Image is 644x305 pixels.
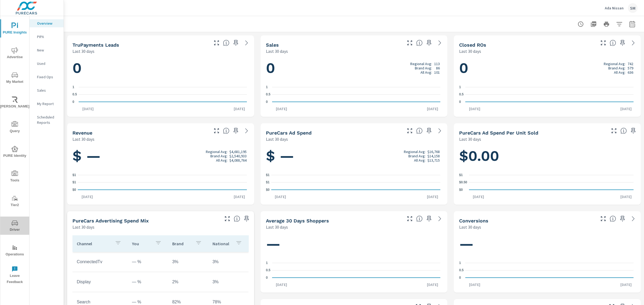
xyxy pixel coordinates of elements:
span: Save this to your personalized report [425,214,433,223]
p: New [37,47,59,53]
p: Brand Avg: [608,66,625,70]
p: Fixed Ops [37,74,59,80]
p: Regional Avg: [404,150,426,154]
p: Regional Avg: [604,62,625,66]
div: SM [628,3,638,13]
a: See more details in report [242,39,251,47]
a: See more details in report [629,39,638,47]
a: See more details in report [629,214,638,223]
button: Print Report [601,19,612,29]
button: Make Fullscreen [405,39,414,47]
span: Save this to your personalized report [425,39,433,47]
button: Make Fullscreen [599,214,608,223]
text: 1 [72,85,74,89]
p: Brand Avg: [210,154,228,158]
text: 1 [459,85,461,89]
p: 636 [628,70,633,75]
h5: Revenue [72,130,92,136]
span: My Market [2,72,28,85]
td: 3% [208,255,248,269]
h5: Conversions [459,218,488,224]
p: 101 [434,70,440,75]
text: 0 [459,100,461,104]
button: Make Fullscreen [405,214,414,223]
div: Sales [30,86,64,94]
button: Apply Filters [614,19,625,29]
div: Used [30,59,64,68]
h1: 0 [266,59,442,77]
p: Last 30 days [266,224,288,230]
p: Last 30 days [72,48,94,54]
button: Make Fullscreen [405,127,414,135]
span: Number of vehicles sold by the dealership over the selected date range. [Source: This data is sou... [416,40,423,46]
h5: Sales [266,42,279,48]
span: Leave Feedback [2,266,28,285]
p: [DATE] [469,194,488,199]
td: ConnectedTv [72,255,128,269]
div: New [30,46,64,54]
p: Last 30 days [459,136,481,142]
div: PIPA [30,33,64,41]
text: 1 [266,85,268,89]
p: [DATE] [423,282,442,287]
h1: 0 [459,59,635,77]
p: Last 30 days [266,48,288,54]
p: [DATE] [423,194,442,199]
p: [DATE] [423,106,442,111]
span: Save this to your personalized report [629,127,638,135]
td: — % [128,275,168,289]
text: 0.5 [266,93,270,96]
span: Save this to your personalized report [242,214,251,223]
p: Scheduled Reports [37,114,59,125]
text: 1 [266,261,268,265]
h5: Closed ROs [459,42,486,48]
span: Save this to your personalized report [618,39,627,47]
div: nav menu [0,16,29,287]
span: Tier2 [2,195,28,208]
span: Save this to your personalized report [618,214,627,223]
p: Regional Avg: [410,62,432,66]
h1: — [459,235,635,253]
p: Ada Nissan [605,6,624,10]
span: Total sales revenue over the selected date range. [Source: This data is sourced from the dealer’s... [223,128,229,134]
p: Last 30 days [459,48,481,54]
h5: PureCars Advertising Spend Mix [72,218,149,224]
p: 742 [628,62,633,66]
p: $4,088,764 [229,158,247,162]
p: [DATE] [617,194,635,199]
p: Sales [37,88,59,93]
button: "Export Report to PDF" [588,19,599,29]
div: Overview [30,19,64,27]
p: [DATE] [230,194,249,199]
p: All Avg: [216,158,228,162]
p: $13,715 [427,158,440,162]
button: Select Date Range [627,19,638,29]
div: My Report [30,100,64,108]
p: [DATE] [272,282,291,287]
text: $0 [459,188,463,192]
span: Number of Repair Orders Closed by the selected dealership group over the selected time range. [So... [610,40,616,46]
h1: — [266,235,442,253]
span: The number of truPayments leads. [223,40,229,46]
p: Last 30 days [72,136,94,142]
p: Overview [37,21,59,26]
span: PURE Identity [2,146,28,159]
h1: $0.00 [459,147,635,165]
td: — % [128,255,168,269]
text: $1 [459,173,463,177]
p: [DATE] [465,106,484,111]
text: $1 [266,181,270,184]
h5: PureCars Ad Spend [266,130,312,136]
p: Last 30 days [72,224,94,230]
text: $0.50 [459,181,467,184]
button: Make Fullscreen [223,214,232,223]
text: $0 [266,188,270,192]
td: 3% [168,255,208,269]
p: [DATE] [271,194,290,199]
button: Make Fullscreen [610,127,618,135]
p: 86 [436,66,440,70]
text: 0.5 [72,93,77,96]
text: $1 [72,181,76,184]
p: Used [37,61,59,66]
button: Make Fullscreen [599,39,608,47]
